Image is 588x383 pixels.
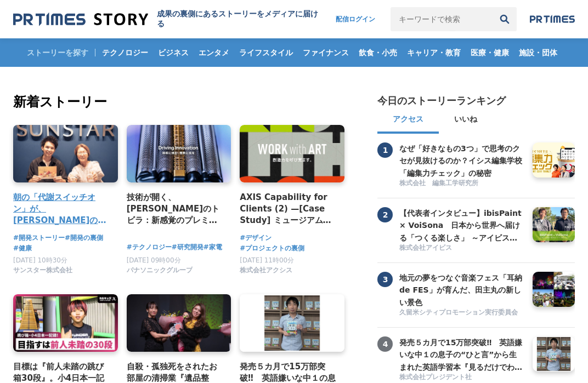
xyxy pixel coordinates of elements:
span: 3 [377,272,393,287]
h1: 成果の裏側にあるストーリーをメディアに届ける [157,9,325,29]
a: 技術が開く、[PERSON_NAME]のトビラ：新感覚のプレミアムシェーバー「ラムダッシュ パームイン」 [127,191,223,227]
a: 配信ログイン [325,7,386,31]
span: 株式会社 編集工学研究所 [399,179,478,188]
a: 【代表者インタビュー】ibisPaint × VoiSona 日本から世界へ届ける「つくる楽しさ」 ～アイビスがテクノスピーチと挑戦する、新しい創作文化の形成～ [399,207,524,242]
span: 株式会社アクシス [240,266,292,275]
span: ライフスタイル [235,48,297,58]
a: #開発ストーリー [13,233,65,243]
a: 株式会社 編集工学研究所 [399,179,524,189]
h3: なぜ「好きなもの3つ」で思考のクセが見抜けるのか？イシス編集学校「編集力チェック」の秘密 [399,142,524,179]
a: 飲食・小売 [354,38,402,67]
h2: 新着ストーリー [13,92,347,112]
a: 施設・団体 [514,38,562,67]
span: [DATE] 10時30分 [13,256,67,264]
span: キャリア・教育 [403,48,465,58]
h3: 地元の夢をつなぐ音楽フェス「耳納 de FES」が育んだ、田主丸の新しい景色 [399,272,524,308]
a: #開発の裏側 [65,233,103,243]
span: ビジネス [154,48,193,58]
a: 地元の夢をつなぐ音楽フェス「耳納 de FES」が育んだ、田主丸の新しい景色 [399,272,524,307]
a: パナソニックグループ [127,269,193,277]
img: 成果の裏側にあるストーリーをメディアに届ける [13,12,148,27]
span: 久留米シティプロモーション実行委員会 [399,308,518,317]
a: AXIS Capability for Clients (2) —[Case Study] ミュージアムタワー京橋 「WORK with ART」 [240,191,336,227]
button: アクセス [377,107,439,134]
span: [DATE] 09時00分 [127,256,181,264]
span: 株式会社アイビス [399,243,452,253]
a: #家電 [203,242,222,253]
span: 医療・健康 [466,48,513,58]
a: キャリア・教育 [403,38,465,67]
a: 株式会社プレジデント社 [399,373,524,383]
span: 1 [377,142,393,158]
a: #デザイン [240,233,272,243]
a: 朝の「代謝スイッチオン」が、[PERSON_NAME]のカラダを変える。サンスター「[GEOGRAPHIC_DATA]」から生まれた、新しい健康飲料の開発舞台裏 [13,191,109,227]
input: キーワードで検索 [391,7,493,31]
span: エンタメ [194,48,234,58]
a: ビジネス [154,38,193,67]
span: パナソニックグループ [127,266,193,275]
span: 4 [377,336,393,352]
a: #研究開発 [172,242,203,253]
a: サンスター株式会社 [13,269,72,277]
a: 成果の裏側にあるストーリーをメディアに届ける 成果の裏側にあるストーリーをメディアに届ける [13,9,325,29]
a: 株式会社アクシス [240,269,292,277]
a: テクノロジー [98,38,152,67]
a: ファイナンス [298,38,353,67]
a: なぜ「好きなもの3つ」で思考のクセが見抜けるのか？イシス編集学校「編集力チェック」の秘密 [399,142,524,178]
span: 株式会社プレジデント社 [399,373,472,382]
span: 飲食・小売 [354,48,402,58]
span: 2 [377,207,393,222]
a: #健康 [13,243,32,254]
span: ファイナンス [298,48,353,58]
a: 久留米シティプロモーション実行委員会 [399,308,524,318]
a: #テクノロジー [127,242,172,253]
a: 発売５カ月で15万部突破‼ 英語嫌いな中１の息子の“ひと言”から生まれた英語学習本『見るだけでわかる‼ 英語ピクト図鑑』異例ヒットの要因 [399,336,524,371]
a: #プロジェクトの裏側 [240,243,304,254]
a: 株式会社アイビス [399,243,524,254]
a: ライフスタイル [235,38,297,67]
span: [DATE] 11時00分 [240,256,294,264]
a: エンタメ [194,38,234,67]
span: テクノロジー [98,48,152,58]
h3: 【代表者インタビュー】ibisPaint × VoiSona 日本から世界へ届ける「つくる楽しさ」 ～アイビスがテクノスピーチと挑戦する、新しい創作文化の形成～ [399,207,524,244]
img: prtimes [530,15,575,24]
span: サンスター株式会社 [13,266,72,275]
a: 医療・健康 [466,38,513,67]
button: 検索 [493,7,517,31]
h3: 発売５カ月で15万部突破‼ 英語嫌いな中１の息子の“ひと言”から生まれた英語学習本『見るだけでわかる‼ 英語ピクト図鑑』異例ヒットの要因 [399,336,524,373]
h2: 今日のストーリーランキング [377,94,506,107]
span: 施設・団体 [514,48,562,58]
button: いいね [439,107,493,134]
